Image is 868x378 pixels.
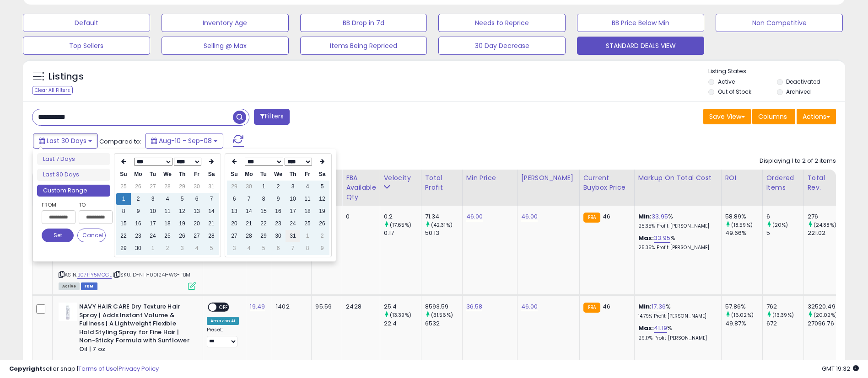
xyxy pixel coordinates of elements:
th: Mo [131,168,146,181]
a: 46.00 [466,212,483,221]
div: % [638,324,714,341]
div: 71.34 [425,213,462,221]
th: Sa [204,168,219,181]
td: 23 [131,230,146,242]
td: 11 [300,193,315,205]
button: Last 30 Days [33,133,98,149]
small: (17.65%) [390,221,411,229]
p: 14.79% Profit [PERSON_NAME] [638,313,714,319]
span: Compared to: [99,137,141,146]
a: 19.49 [250,302,265,311]
div: 762 [766,303,803,311]
td: 26 [131,181,146,193]
a: 41.19 [654,324,667,333]
td: 2 [160,242,175,255]
td: 26 [315,218,329,230]
td: 29 [227,181,242,193]
th: Th [175,168,189,181]
td: 9 [131,205,146,218]
div: 95.59 [315,303,335,311]
button: Filters [254,109,290,125]
td: 10 [146,205,160,218]
label: From [42,200,74,209]
b: Min: [638,212,652,221]
div: % [638,234,714,251]
td: 29 [256,230,271,242]
td: 1 [146,242,160,255]
div: Velocity [384,173,417,183]
div: Total Profit [425,173,458,192]
p: 29.17% Profit [PERSON_NAME] [638,335,714,341]
td: 22 [116,230,131,242]
strong: Copyright [9,364,43,373]
td: 21 [204,218,219,230]
small: (20.02%) [814,311,837,319]
a: 36.58 [466,302,483,311]
td: 1 [256,181,271,193]
th: Tu [146,168,160,181]
a: 33.95 [654,234,670,243]
td: 5 [204,242,219,255]
th: Tu [256,168,271,181]
td: 14 [204,205,219,218]
th: The percentage added to the cost of goods (COGS) that forms the calculator for Min & Max prices. [634,170,721,206]
td: 6 [227,193,242,205]
a: 46.00 [521,212,538,221]
label: Out of Stock [718,88,751,96]
td: 16 [131,218,146,230]
small: FBA [583,213,600,223]
label: Archived [786,88,811,96]
div: 221.02 [808,229,845,237]
div: Total Rev. [808,173,841,192]
a: 33.95 [652,212,668,221]
div: Amazon AI [207,317,239,325]
td: 15 [116,218,131,230]
a: B07HY5MCGL [77,271,112,279]
td: 2 [131,193,146,205]
div: 1402 [276,303,304,311]
span: Aug-10 - Sep-08 [159,136,212,145]
td: 20 [189,218,204,230]
small: (42.31%) [431,221,453,229]
span: OFF [216,303,231,311]
p: Listing States: [708,67,845,76]
span: | SKU: D-NH-001241-WS-FBM [113,271,190,278]
td: 5 [315,181,329,193]
td: 9 [315,242,329,255]
td: 4 [242,242,256,255]
b: NAVY HAIR CARE Dry Texture Hair Spray | Adds Instant Volume & Fullness | A Lightweight Flexible H... [79,303,190,356]
td: 25 [300,218,315,230]
div: 50.13 [425,229,462,237]
td: 6 [271,242,286,255]
div: 0.2 [384,213,421,221]
td: 1 [116,193,131,205]
td: 30 [242,181,256,193]
small: (31.56%) [431,311,453,319]
div: 6532 [425,319,462,328]
button: Top Sellers [23,37,150,55]
button: Aug-10 - Sep-08 [145,133,223,149]
td: 6 [189,193,204,205]
td: 20 [227,218,242,230]
td: 8 [116,205,131,218]
td: 7 [204,193,219,205]
button: Set [42,229,74,242]
button: BB Drop in 7d [300,14,427,32]
div: Displaying 1 to 2 of 2 items [760,157,836,165]
small: FBA [583,303,600,313]
div: 25.4 [384,303,421,311]
button: 30 Day Decrease [438,37,566,55]
div: Preset: [207,327,239,347]
button: Actions [797,109,836,124]
td: 18 [300,205,315,218]
td: 5 [175,193,189,205]
div: FBA Available Qty [346,173,376,202]
td: 27 [227,230,242,242]
td: 28 [242,230,256,242]
td: 4 [300,181,315,193]
div: Markup on Total Cost [638,173,717,183]
button: Needs to Reprice [438,14,566,32]
td: 12 [315,193,329,205]
span: All listings currently available for purchase on Amazon [59,282,80,290]
small: (24.88%) [814,221,836,229]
